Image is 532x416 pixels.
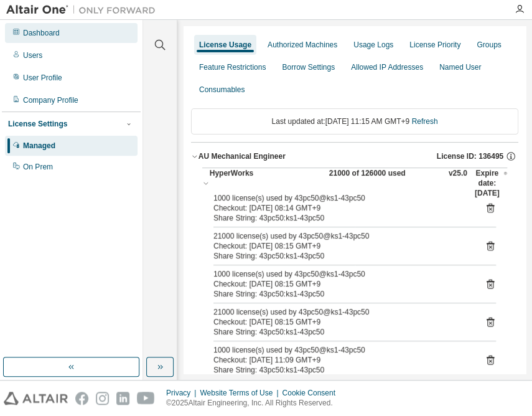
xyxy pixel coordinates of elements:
[200,388,282,398] div: Website Terms of Use
[166,398,343,409] p: © 2025 Altair Engineering, Inc. All Rights Reserved.
[282,62,335,72] div: Borrow Settings
[23,141,55,151] div: Managed
[8,119,67,129] div: License Settings
[213,307,466,317] div: 21000 license(s) used by 43pc50@ks1-43pc50
[213,213,466,223] div: Share String: 43pc50:ks1-43pc50
[96,392,109,405] img: instagram.svg
[213,269,466,279] div: 1000 license(s) used by 43pc50@ks1-43pc50
[23,50,42,60] div: Users
[213,365,466,375] div: Share String: 43pc50:ks1-43pc50
[213,327,466,337] div: Share String: 43pc50:ks1-43pc50
[449,168,467,198] div: v25.0
[213,279,466,289] div: Checkout: [DATE] 08:15 GMT+9
[137,392,155,405] img: youtube.svg
[409,40,460,50] div: License Priority
[166,388,200,398] div: Privacy
[213,241,466,251] div: Checkout: [DATE] 08:15 GMT+9
[213,231,466,241] div: 21000 license(s) used by 43pc50@ks1-43pc50
[411,117,437,126] a: Refresh
[210,168,322,198] div: HyperWorks
[199,85,245,95] div: Consumables
[213,355,466,365] div: Checkout: [DATE] 11:09 GMT+9
[477,40,501,50] div: Groups
[213,317,466,327] div: Checkout: [DATE] 08:15 GMT+9
[23,28,60,38] div: Dashboard
[23,73,62,83] div: User Profile
[199,40,251,50] div: License Usage
[475,168,507,198] div: Expire date: [DATE]
[213,193,466,203] div: 1000 license(s) used by 43pc50@ks1-43pc50
[191,108,518,135] div: Last updated at: [DATE] 11:15 AM GMT+9
[116,392,129,405] img: linkedin.svg
[198,151,286,161] div: AU Mechanical Engineer
[437,151,503,161] span: License ID: 136495
[329,168,441,198] div: 21000 of 126000 used
[213,289,466,299] div: Share String: 43pc50:ks1-43pc50
[75,392,88,405] img: facebook.svg
[23,162,53,172] div: On Prem
[439,62,481,72] div: Named User
[213,203,466,213] div: Checkout: [DATE] 08:14 GMT+9
[353,40,393,50] div: Usage Logs
[202,168,507,198] button: HyperWorks21000 of 126000 usedv25.0Expire date:[DATE]
[213,251,466,261] div: Share String: 43pc50:ks1-43pc50
[4,392,68,405] img: altair_logo.svg
[282,388,342,398] div: Cookie Consent
[199,62,266,72] div: Feature Restrictions
[213,345,466,355] div: 1000 license(s) used by 43pc50@ks1-43pc50
[268,40,337,50] div: Authorized Machines
[191,143,518,170] button: AU Mechanical EngineerLicense ID: 136495
[351,62,423,72] div: Allowed IP Addresses
[23,95,78,105] div: Company Profile
[6,4,162,16] img: Altair One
